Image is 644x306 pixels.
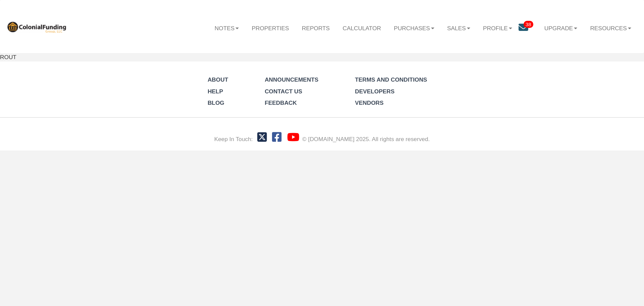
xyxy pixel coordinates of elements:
a: Feedback [265,99,297,106]
div: Keep In Touch: [214,135,253,143]
a: Vendors [355,99,383,106]
a: Sales [441,18,477,38]
img: 569736 [6,20,67,33]
a: Developers [355,88,394,95]
a: Calculator [336,18,387,38]
span: 38 [524,21,533,28]
a: Help [208,88,223,95]
a: Resources [584,18,638,38]
a: Properties [245,18,295,38]
div: © [DOMAIN_NAME] 2025. All rights are reserved. [302,135,430,143]
a: Purchases [387,18,441,38]
a: Announcements [265,76,318,83]
a: 38 [519,18,538,39]
a: Reports [296,18,336,38]
a: About [208,76,228,83]
a: Contact Us [265,88,302,95]
a: Notes [208,18,246,38]
a: Upgrade [538,18,584,38]
a: Terms and Conditions [355,76,427,83]
a: Profile [477,18,519,38]
a: Blog [208,99,224,106]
